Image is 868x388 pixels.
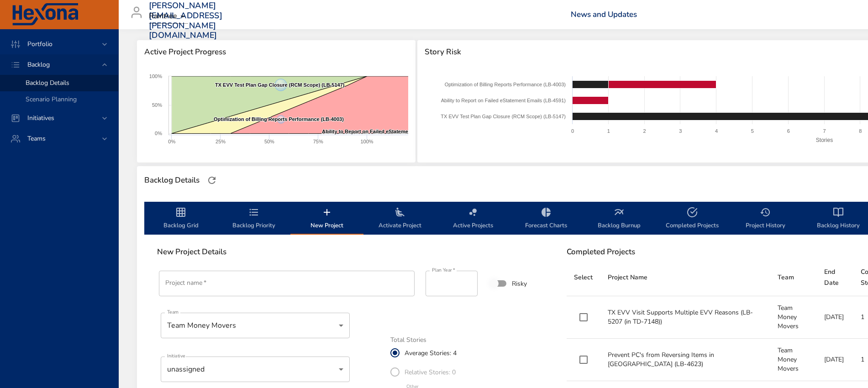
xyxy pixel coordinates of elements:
[661,207,723,231] span: Completed Projects
[369,207,431,231] span: Activate Project
[679,128,682,134] text: 3
[20,60,57,69] span: Backlog
[264,139,274,144] text: 50%
[405,367,456,377] span: Relative Stories: 0
[168,139,175,144] text: 0%
[442,207,504,231] span: Active Projects
[390,337,426,343] legend: Total Stories
[817,296,853,339] td: [DATE]
[859,128,862,134] text: 8
[715,128,718,134] text: 4
[149,9,188,24] div: Raintree
[149,73,162,79] text: 100%
[322,129,455,134] text: Ability to Report on Failed eStatement Emails (LB-4591)
[770,259,817,296] th: Team
[26,79,69,87] span: Backlog Details
[607,128,610,134] text: 1
[441,114,566,119] text: TX EVV Test Plan Gap Closure (RCM Scope) (LB-5147)
[214,116,344,122] text: Optimization of Billing Reports Performance (LB-4003)
[20,134,53,143] span: Teams
[223,207,285,231] span: Backlog Priority
[643,128,646,134] text: 2
[20,40,60,48] span: Portfolio
[571,9,637,20] a: News and Updates
[149,1,222,40] h3: [PERSON_NAME][EMAIL_ADDRESS][PERSON_NAME][DOMAIN_NAME]
[567,259,600,296] th: Select
[216,139,226,144] text: 25%
[11,3,79,26] img: Hexona
[817,339,853,381] td: [DATE]
[588,207,650,231] span: Backlog Burnup
[734,207,796,231] span: Project History
[441,98,565,103] text: Ability to Report on Failed eStatement Emails (LB-4591)
[444,82,565,87] text: Optimization of Billing Reports Performance (LB-4003)
[770,339,817,381] td: Team Money Movers
[815,137,832,143] text: Stories
[155,131,162,136] text: 0%
[296,207,358,231] span: New Project
[360,139,373,144] text: 100%
[787,128,789,134] text: 6
[600,339,770,381] td: Prevent PC's from Reversing Items in [GEOGRAPHIC_DATA] (LB-4623)
[26,95,77,104] span: Scenario Planning
[600,296,770,339] td: TX EVV Visit Supports Multiple EVV Reasons (LB-5207 (in TD-7148))
[161,357,350,382] div: unassigned
[823,128,826,134] text: 7
[600,259,770,296] th: Project Name
[144,47,408,57] span: Active Project Progress
[751,128,754,134] text: 5
[142,173,202,188] div: Backlog Details
[405,348,457,358] span: Average Stories: 4
[571,128,574,134] text: 0
[152,102,162,108] text: 50%
[205,173,219,187] button: Refresh Page
[157,247,547,257] h6: New Project Details
[150,207,212,231] span: Backlog Grid
[161,313,350,338] div: Team Money Movers
[313,139,323,144] text: 75%
[215,82,345,88] text: TX EVV Test Plan Gap Closure (RCM Scope) (LB-5147)
[512,279,527,288] span: Risky
[770,296,817,339] td: Team Money Movers
[817,259,853,296] th: End Date
[515,207,577,231] span: Forecast Charts
[20,114,62,122] span: Initiatives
